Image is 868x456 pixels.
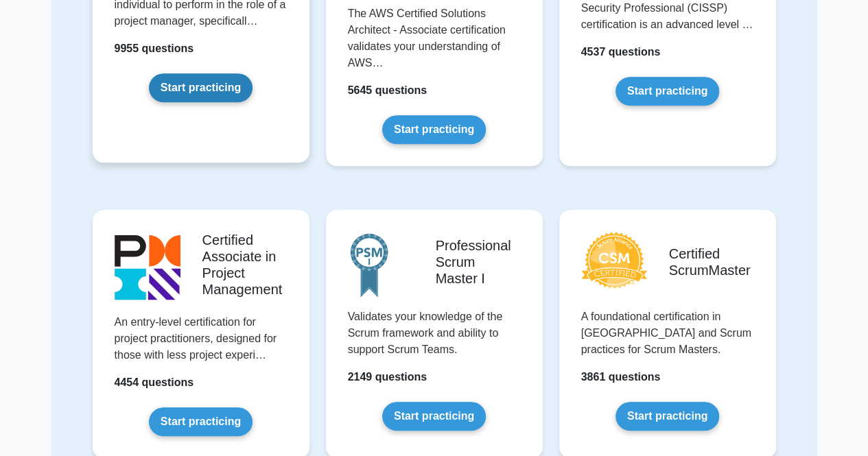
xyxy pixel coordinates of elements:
a: Start practicing [382,402,486,431]
a: Start practicing [149,73,253,102]
a: Start practicing [149,407,253,436]
a: Start practicing [615,402,719,431]
a: Start practicing [382,115,486,144]
a: Start practicing [615,77,719,106]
